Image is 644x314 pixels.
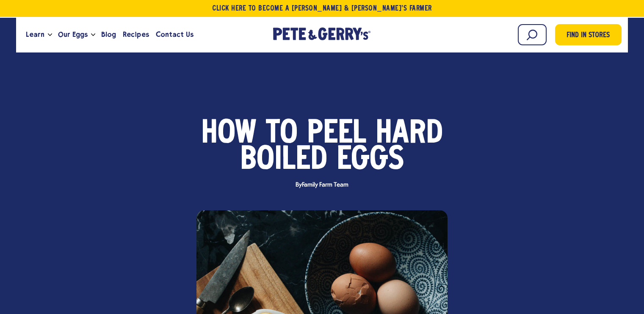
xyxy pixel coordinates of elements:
[119,23,152,46] a: Recipes
[337,147,404,174] span: Eggs
[266,121,298,147] span: to
[156,29,193,40] span: Contact Us
[101,29,116,40] span: Blog
[518,24,547,45] input: Search
[567,30,610,41] span: Find in Stores
[376,121,443,147] span: Hard
[98,23,119,46] a: Blog
[302,182,348,188] span: Family Farm Team
[307,121,366,147] span: Peel
[22,23,48,46] a: Learn
[240,147,327,174] span: Boiled
[58,29,88,40] span: Our Eggs
[123,29,149,40] span: Recipes
[91,33,95,36] button: Open the dropdown menu for Our Eggs
[55,23,91,46] a: Our Eggs
[201,121,257,147] span: How
[48,33,52,36] button: Open the dropdown menu for Learn
[555,24,622,45] a: Find in Stores
[291,182,352,188] span: By
[152,23,197,46] a: Contact Us
[26,29,44,40] span: Learn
